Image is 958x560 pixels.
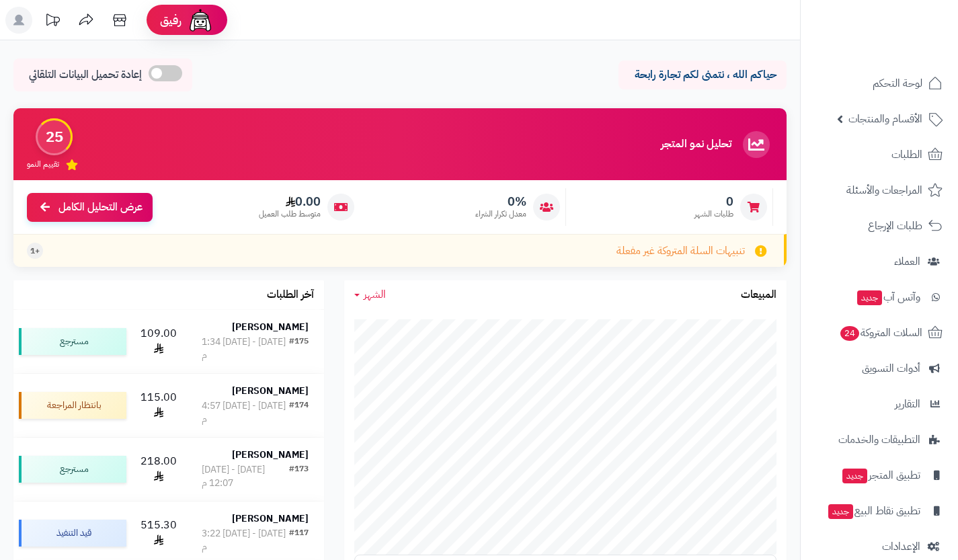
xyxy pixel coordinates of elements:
span: لوحة التحكم [873,74,922,93]
span: رفيق [160,12,182,28]
span: متوسط طلب العميل [259,208,321,220]
span: الإعدادات [882,537,920,556]
a: أدوات التسويق [809,352,950,385]
div: [DATE] - [DATE] 12:07 م [202,463,289,490]
strong: [PERSON_NAME] [232,512,309,526]
span: 0% [475,194,526,209]
img: ai-face.png [187,7,214,34]
strong: [PERSON_NAME] [232,320,309,334]
span: تنبيهات السلة المتروكة غير مفعلة [616,243,745,259]
span: معدل تكرار الشراء [475,208,526,220]
span: السلات المتروكة [839,323,922,342]
h3: تحليل نمو المتجر [661,138,731,151]
a: التقارير [809,388,950,420]
span: طلبات الإرجاع [868,216,922,235]
span: إعادة تحميل البيانات التلقائي [29,67,142,83]
span: الطلبات [891,145,922,164]
a: لوحة التحكم [809,67,950,99]
span: +1 [30,245,40,257]
span: طلبات الشهر [694,208,733,220]
div: #173 [289,463,309,490]
span: تطبيق المتجر [841,466,920,485]
span: الأقسام والمنتجات [848,110,922,128]
span: تقييم النمو [27,159,59,170]
div: #117 [289,527,309,554]
a: التطبيقات والخدمات [809,424,950,456]
img: logo-2.png [867,34,945,63]
p: حياكم الله ، نتمنى لكم تجارة رابحة [629,67,776,83]
div: [DATE] - [DATE] 1:34 م [202,335,289,362]
span: جديد [842,469,867,483]
div: مسترجع [19,456,126,483]
a: السلات المتروكة24 [809,317,950,349]
span: الشهر [364,286,386,303]
div: #175 [289,335,309,362]
strong: [PERSON_NAME] [232,448,309,462]
span: العملاء [894,252,920,271]
div: [DATE] - [DATE] 3:22 م [202,527,289,554]
a: وآتس آبجديد [809,281,950,313]
div: قيد التنفيذ [19,520,126,547]
h3: آخر الطلبات [267,289,314,301]
span: التطبيقات والخدمات [838,430,920,449]
td: 115.00 [132,374,186,437]
a: تطبيق المتجرجديد [809,459,950,491]
a: الشهر [354,287,386,303]
span: 0 [694,194,733,209]
td: 109.00 [132,310,186,373]
span: المراجعات والأسئلة [846,181,922,200]
span: 24 [840,326,859,341]
span: 0.00 [259,194,321,209]
a: تحديثات المنصة [36,7,69,37]
a: تطبيق نقاط البيعجديد [809,495,950,527]
a: طلبات الإرجاع [809,210,950,242]
span: عرض التحليل الكامل [58,200,143,215]
a: الطلبات [809,138,950,171]
strong: [PERSON_NAME] [232,384,309,398]
div: [DATE] - [DATE] 4:57 م [202,399,289,426]
span: وآتس آب [856,288,920,307]
span: تطبيق نقاط البيع [827,502,920,520]
div: بانتظار المراجعة [19,392,126,419]
span: أدوات التسويق [862,359,920,378]
td: 218.00 [132,438,186,501]
h3: المبيعات [741,289,776,301]
span: التقارير [895,395,920,413]
a: المراجعات والأسئلة [809,174,950,206]
a: العملاء [809,245,950,278]
a: عرض التحليل الكامل [27,193,153,222]
div: #174 [289,399,309,426]
span: جديد [828,504,853,519]
span: جديد [857,290,882,305]
div: مسترجع [19,328,126,355]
